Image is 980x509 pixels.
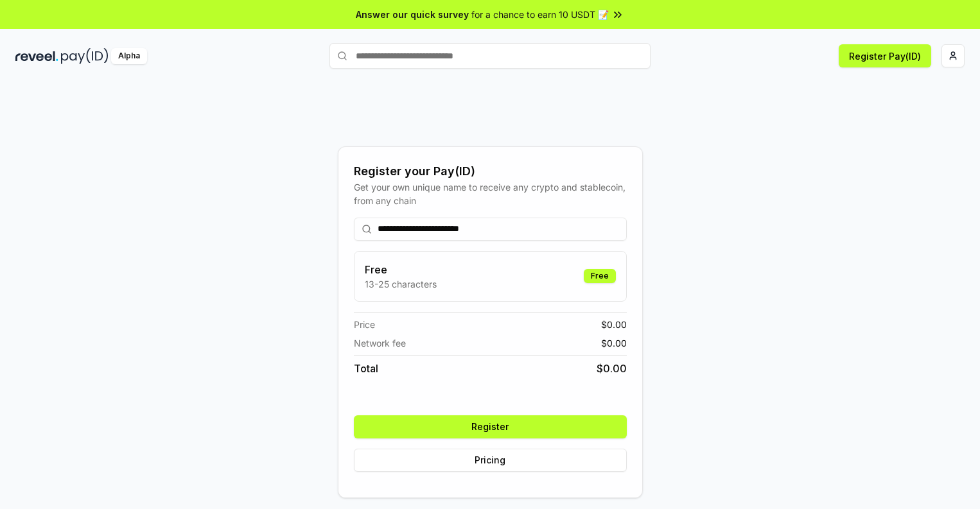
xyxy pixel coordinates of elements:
[354,162,627,180] div: Register your Pay(ID)
[354,361,378,376] span: Total
[15,48,58,64] img: reveel_dark
[356,8,469,21] span: Answer our quick survey
[354,449,627,472] button: Pricing
[354,415,627,438] button: Register
[839,44,931,67] button: Register Pay(ID)
[354,336,406,350] span: Network fee
[354,318,375,331] span: Price
[597,361,627,376] span: $ 0.00
[111,48,147,64] div: Alpha
[354,180,627,207] div: Get your own unique name to receive any crypto and stablecoin, from any chain
[601,336,627,350] span: $ 0.00
[601,318,627,331] span: $ 0.00
[365,277,437,291] p: 13-25 characters
[584,269,616,283] div: Free
[471,8,609,21] span: for a chance to earn 10 USDT 📝
[61,48,109,64] img: pay_id
[365,262,437,277] h3: Free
